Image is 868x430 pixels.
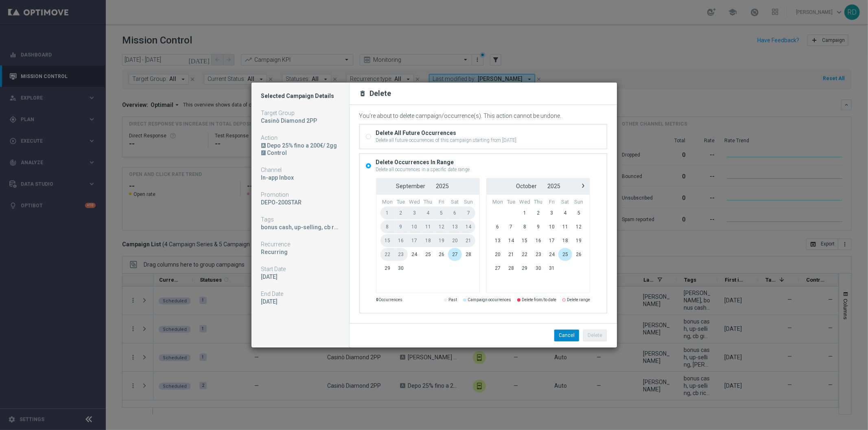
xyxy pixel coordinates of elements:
div: Target Group [261,109,339,117]
div: bonus cash, up-selling, cb ricarica, star, casino [261,224,339,231]
span: 5 [435,206,448,219]
span: 17 [545,234,559,247]
span: 18 [421,234,435,247]
th: weekday [408,199,422,206]
div: Promotion [261,191,339,198]
span: 19 [435,234,448,247]
span: 19 [572,234,586,247]
div: Start Date [261,265,339,273]
span: 29 [380,262,394,275]
span: 31 [545,262,559,275]
span: 7 [462,206,475,219]
span: 11 [558,220,572,233]
span: 8 [380,220,394,233]
span: September [396,183,426,189]
strong: 0 [376,298,378,302]
div: End Date [261,290,339,298]
span: 22 [518,248,532,261]
span: 6 [491,220,505,233]
i: delete_forever [359,90,367,97]
div: Depo 25% fino a 200€/ 2gg [267,142,339,149]
span: 7 [505,220,518,233]
th: weekday [531,199,545,206]
h2: Delete [370,89,391,98]
th: weekday [491,199,505,206]
label: Delete range [567,297,590,304]
span: 23 [394,248,408,261]
span: 24 [408,248,422,261]
th: weekday [435,199,448,206]
span: 21 [462,234,475,247]
span: 26 [435,248,448,261]
span: 29 [518,262,532,275]
span: 14 [462,220,475,233]
span: 2025 [547,183,560,189]
span: 22 [380,248,394,261]
span: October [516,183,537,189]
label: Past [448,297,457,304]
span: 3 [545,206,559,219]
button: 2025 [431,181,455,191]
div: Delete Occurrences In Range [376,159,470,166]
span: 28 [462,248,475,261]
span: 9 [531,220,545,233]
div: DEPO-200STAR [261,199,339,206]
th: weekday [394,199,408,206]
button: October [511,181,542,191]
span: 6 [448,206,461,219]
th: weekday [421,199,435,206]
bs-daterangepicker-inline-container: calendar [376,178,590,293]
span: 28 [505,262,518,275]
span: 3 [408,206,422,219]
span: › [578,180,588,191]
span: 23 [531,248,545,261]
span: 13 [448,220,461,233]
div: Delete All Future Occurrences [376,129,517,137]
span: 2 [531,206,545,219]
span: 10 [408,220,422,233]
span: 30 [394,262,408,275]
div: Tags [261,216,339,223]
span: 1 [518,206,532,219]
button: › [577,181,588,191]
span: 27 [448,248,461,261]
div: In-app Inbox [261,174,339,181]
bs-datepicker-navigation-view: ​ ​ ​ [488,181,588,191]
span: 11 [421,220,435,233]
div: Action [261,134,339,141]
span: 15 [518,234,532,247]
th: weekday [462,199,475,206]
span: 13 [491,234,505,247]
span: 16 [531,234,545,247]
span: 20 [448,234,461,247]
button: September [391,181,431,191]
span: 27 [491,262,505,275]
label: Campaign occurrences [468,297,511,304]
span: 10 [545,220,559,233]
span: 9 [394,220,408,233]
th: weekday [545,199,559,206]
span: 15 [380,234,394,247]
div: Delete all future occurrences of this campaign starting from [DATE] [376,137,517,144]
div: Depo 25% fino a 200€/ 2gg [261,142,339,149]
th: weekday [380,199,394,206]
span: 12 [572,220,586,233]
span: 5 [572,206,586,219]
div: A [261,143,266,148]
label: Delete from/to date [522,297,556,304]
th: weekday [518,199,532,206]
bs-datepicker-navigation-view: ​ ​ ​ [378,181,478,191]
span: 2 [394,206,408,219]
div: Delete all occurrences in a specific date range [376,166,470,173]
div: Control [267,149,339,156]
span: 4 [421,206,435,219]
h1: Selected Campaign Details [261,92,339,100]
div: Channel [261,166,339,174]
span: 17 [408,234,422,247]
span: 12 [435,220,448,233]
span: 21 [505,248,518,261]
span: 2025 [436,183,449,189]
th: weekday [505,199,518,206]
button: Delete [583,330,607,341]
span: 25 [558,248,572,261]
